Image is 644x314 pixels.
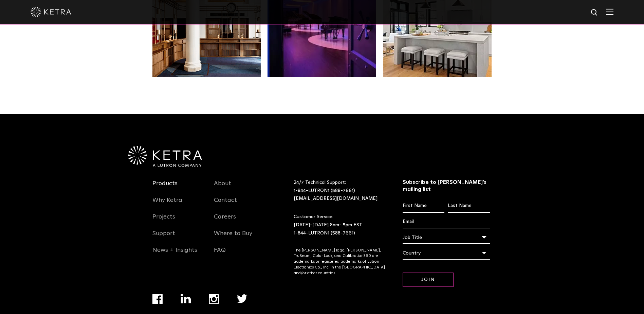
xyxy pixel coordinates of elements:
a: Careers [214,213,236,229]
a: Contact [214,196,237,212]
input: Email [403,215,490,228]
img: facebook [152,294,163,304]
p: The [PERSON_NAME] logo, [PERSON_NAME], TruBeam, Color Lock, and Calibration360 are trademarks or ... [294,248,386,276]
img: ketra-logo-2019-white [31,7,71,17]
a: 1-844-LUTRON1 (588-7661) [294,231,355,235]
input: First Name [403,199,444,212]
input: Join [403,273,454,287]
img: Hamburger%20Nav.svg [606,8,613,15]
img: instagram [209,294,219,304]
a: Products [152,180,178,195]
a: 1-844-LUTRON1 (588-7661) [294,188,355,193]
p: Customer Service: [DATE]-[DATE] 8am- 5pm EST [294,213,386,237]
a: News + Insights [152,246,197,262]
a: Why Ketra [152,196,182,212]
a: Projects [152,213,175,229]
div: Job Title [403,231,490,244]
h3: Subscribe to [PERSON_NAME]’s mailing list [403,179,490,193]
img: twitter [237,294,247,303]
div: Navigation Menu [214,179,265,262]
a: FAQ [214,246,226,262]
img: Ketra-aLutronCo_White_RGB [128,146,202,167]
a: About [214,180,231,195]
input: Last Name [448,199,490,212]
a: Support [152,230,175,245]
div: Navigation Menu [152,179,204,262]
img: linkedin [181,294,191,303]
a: [EMAIL_ADDRESS][DOMAIN_NAME] [294,196,378,201]
div: Country [403,247,490,260]
img: search icon [590,8,599,17]
p: 24/7 Technical Support: [294,179,386,203]
a: Where to Buy [214,230,252,245]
